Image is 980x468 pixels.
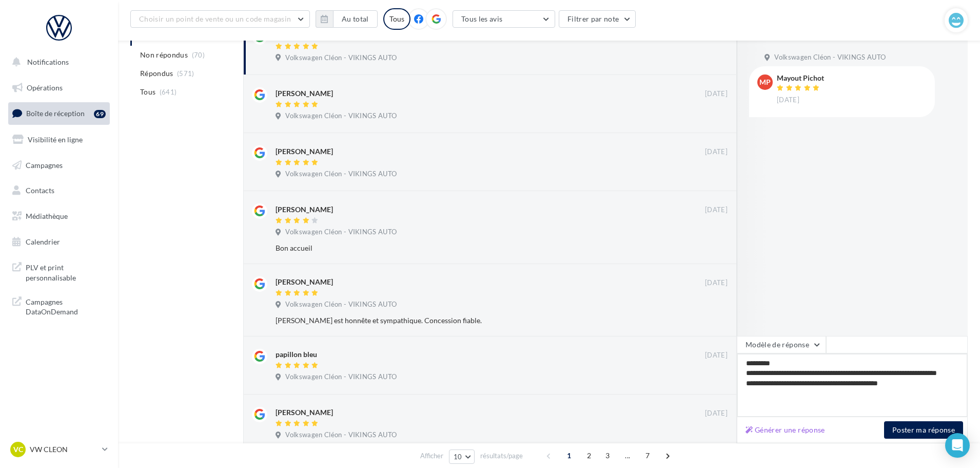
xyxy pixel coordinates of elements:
[6,231,112,253] a: Calendrier
[705,147,728,157] span: [DATE]
[741,424,829,436] button: Générer une réponse
[454,453,462,461] span: 10
[420,451,443,461] span: Afficher
[285,430,397,440] span: Volkswagen Cléon - VIKINGS AUTO
[276,407,333,418] div: [PERSON_NAME]
[6,205,112,227] a: Médiathèque
[777,74,824,82] div: Mayout Pichot
[139,14,291,23] span: Choisir un point de vente ou un code magasin
[276,243,661,253] div: Bon accueil
[6,129,112,151] a: Visibilité en ligne
[26,260,106,283] span: PLV et print personnalisable
[316,10,378,28] button: Au total
[276,88,333,99] div: [PERSON_NAME]
[619,447,636,464] span: ...
[30,444,98,455] p: VW CLEON
[599,447,616,464] span: 3
[27,83,63,92] span: Opérations
[26,109,85,118] span: Boîte de réception
[774,53,886,62] span: Volkswagen Cléon - VIKINGS AUTO
[461,14,503,23] span: Tous les avis
[285,228,397,237] span: Volkswagen Cléon - VIKINGS AUTO
[705,205,728,215] span: [DATE]
[561,447,577,464] span: 1
[26,295,106,317] span: Campagnes DataOnDemand
[759,77,771,87] span: MP
[192,51,205,59] span: (70)
[140,50,188,60] span: Non répondus
[285,372,397,382] span: Volkswagen Cléon - VIKINGS AUTO
[26,212,68,220] span: Médiathèque
[276,146,333,157] div: [PERSON_NAME]
[285,170,397,179] span: Volkswagen Cléon - VIKINGS AUTO
[285,53,397,63] span: Volkswagen Cléon - VIKINGS AUTO
[6,155,112,176] a: Campagnes
[449,450,475,464] button: 10
[6,77,112,99] a: Opérations
[777,96,799,105] span: [DATE]
[6,102,112,124] a: Boîte de réception69
[140,87,155,97] span: Tous
[276,315,661,326] div: [PERSON_NAME] est honnête et sympathique. Concession fiable.
[480,451,523,461] span: résultats/page
[6,180,112,201] a: Contacts
[453,10,555,28] button: Tous les avis
[27,58,69,66] span: Notifications
[8,440,110,459] a: VC VW CLEON
[26,237,60,246] span: Calendrier
[13,444,23,455] span: VC
[26,186,54,195] span: Contacts
[140,68,173,79] span: Répondus
[6,291,112,321] a: Campagnes DataOnDemand
[945,433,970,458] div: Open Intercom Messenger
[276,349,317,360] div: papillon bleu
[94,110,106,118] div: 69
[383,8,410,30] div: Tous
[130,10,310,28] button: Choisir un point de vente ou un code magasin
[26,160,63,169] span: Campagnes
[276,204,333,215] div: [PERSON_NAME]
[6,256,112,287] a: PLV et print personnalisable
[333,10,378,28] button: Au total
[177,69,194,78] span: (571)
[559,10,636,28] button: Filtrer par note
[884,421,963,439] button: Poster ma réponse
[160,88,177,96] span: (641)
[285,111,397,121] span: Volkswagen Cléon - VIKINGS AUTO
[705,278,728,288] span: [DATE]
[28,135,83,144] span: Visibilité en ligne
[285,300,397,309] span: Volkswagen Cléon - VIKINGS AUTO
[6,51,108,73] button: Notifications
[276,277,333,287] div: [PERSON_NAME]
[737,336,826,353] button: Modèle de réponse
[705,89,728,99] span: [DATE]
[705,351,728,360] span: [DATE]
[581,447,597,464] span: 2
[639,447,656,464] span: 7
[705,409,728,418] span: [DATE]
